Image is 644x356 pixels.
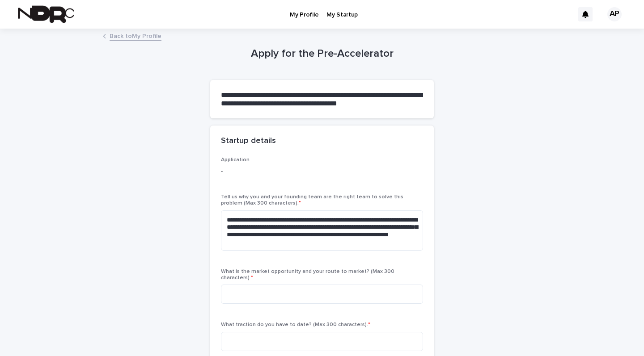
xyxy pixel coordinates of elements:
a: Back toMy Profile [110,30,161,41]
div: AP [607,7,622,21]
img: fPh53EbzTSOZ76wyQ5GQ [18,5,74,23]
h1: Apply for the Pre-Accelerator [210,47,434,60]
p: - [221,167,423,176]
span: What is the market opportunity and your route to market? (Max 300 characters). [221,269,394,281]
span: What traction do you have to date? (Max 300 characters). [221,322,370,327]
span: Application [221,157,250,163]
span: Tell us why you and your founding team are the right team to solve this problem (Max 300 characte... [221,194,403,206]
h2: Startup details [221,136,276,146]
